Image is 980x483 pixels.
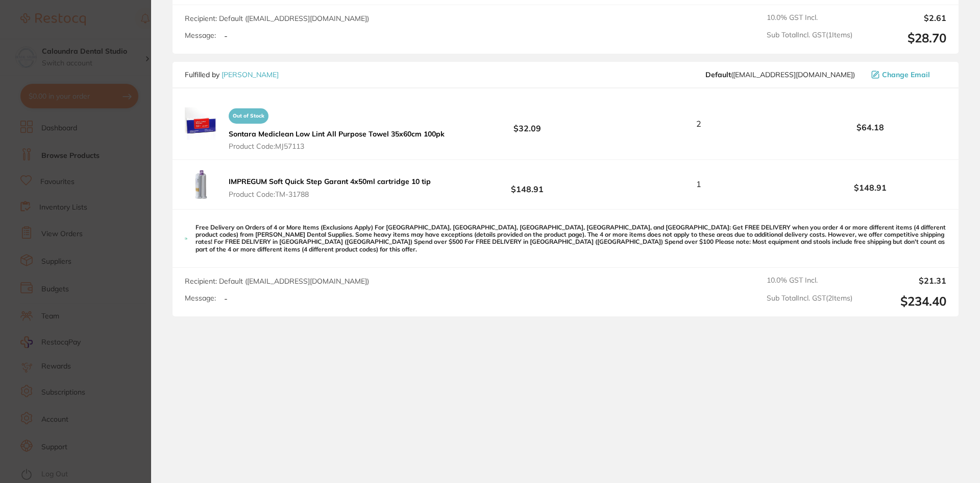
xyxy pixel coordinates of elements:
[696,119,701,128] span: 2
[861,31,946,45] output: $28.70
[451,114,603,133] b: $32.09
[44,29,176,39] p: It has been 14 days since you have started your Restocq journey. We wanted to do a check in and s...
[229,108,268,124] span: Out of Stock
[222,70,279,79] a: [PERSON_NAME]
[767,31,852,45] span: Sub Total Incl. GST ( 1 Items)
[794,183,946,192] b: $148.91
[451,175,603,194] b: $148.91
[195,224,946,254] p: Free Delivery on Orders of 4 or More Items (Exclusions Apply) For [GEOGRAPHIC_DATA], [GEOGRAPHIC_...
[705,70,731,79] b: Default
[767,276,852,285] span: 10.0 % GST Incl.
[185,107,217,140] img: azU3bHljdQ
[696,179,701,189] span: 1
[794,123,946,132] b: $64.18
[185,14,369,23] span: Recipient: Default ( [EMAIL_ADDRESS][DOMAIN_NAME] )
[185,277,369,286] span: Recipient: Default ( [EMAIL_ADDRESS][DOMAIN_NAME] )
[229,142,445,150] span: Product Code: MJ57113
[226,177,434,198] button: IMPREGUM Soft Quick Step Garant 4x50ml cartridge 10 tip Product Code:TM-31788
[185,71,279,79] p: Fulfilled by
[767,13,852,22] span: 10.0 % GST Incl.
[229,190,431,198] span: Product Code: TM-31788
[224,294,228,303] p: -
[44,39,176,49] p: Message from Restocq, sent 6d ago
[861,276,946,285] output: $21.31
[861,294,946,309] output: $234.40
[767,294,852,309] span: Sub Total Incl. GST ( 2 Items)
[15,21,189,55] div: message notification from Restocq, 6d ago. It has been 14 days since you have started your Restoc...
[23,31,39,47] img: Profile image for Restocq
[224,31,228,40] p: -
[226,104,448,151] button: Out of StockSontara Mediclean Low Lint All Purpose Towel 35x60cm 100pk Product Code:MJ57113
[868,70,946,79] button: Change Email
[185,168,217,201] img: Y3F4aDB6Yw
[229,177,431,186] b: IMPREGUM Soft Quick Step Garant 4x50ml cartridge 10 tip
[705,71,855,79] span: save@adamdental.com.au
[882,71,930,79] span: Change Email
[861,13,946,22] output: $2.61
[185,31,216,40] label: Message:
[229,129,445,139] b: Sontara Mediclean Low Lint All Purpose Towel 35x60cm 100pk
[185,294,216,303] label: Message:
